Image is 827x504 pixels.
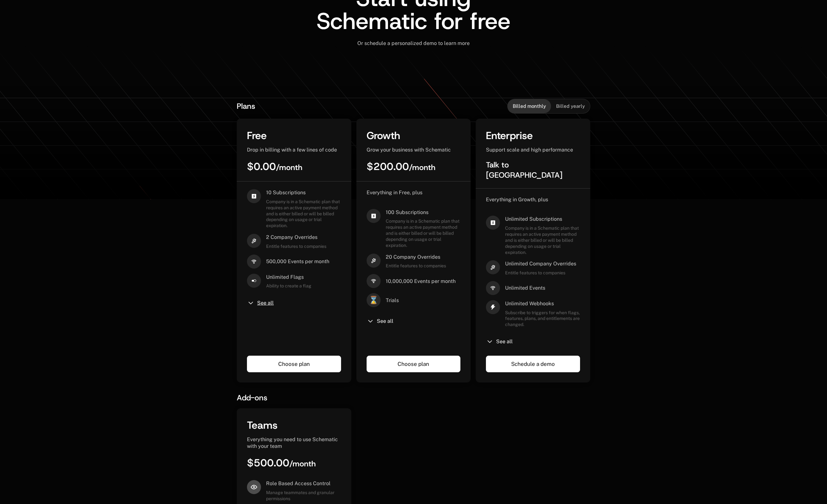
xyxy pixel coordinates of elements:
span: 500,000 Events per month [266,258,329,265]
span: Trials [386,297,399,304]
span: Unlimited Subscriptions [505,216,580,223]
span: Unlimited Company Overrides [505,260,576,267]
span: $0.00 [247,160,302,173]
span: Company is in a Schematic plan that requires an active payment method and is either billed or wil... [266,199,341,229]
span: Drop in billing with a few lines of code [247,147,337,153]
span: Everything in Free, plus [367,189,422,196]
span: $200.00 [367,160,436,173]
span: Enterprise [486,129,533,142]
span: Everything you need to use Schematic with your team [247,436,338,449]
span: 10,000,000 Events per month [386,278,456,285]
span: See all [496,339,513,344]
sub: / month [276,162,302,173]
span: Add-ons [237,393,267,403]
i: eye [247,480,261,494]
i: hammer [486,260,500,274]
span: Subscribe to triggers for when flags, features, plans, and entitlements are changed. [505,310,580,328]
span: Talk to [GEOGRAPHIC_DATA] [486,160,563,180]
i: signal [247,255,261,269]
span: Manage teammates and granular permissions [266,490,341,502]
sub: / month [289,459,316,469]
span: Company is in a Schematic plan that requires an active payment method and is either billed or wil... [386,218,461,248]
span: Billed yearly [556,103,585,109]
span: Or schedule a personalized demo to learn more [357,40,470,46]
span: Entitle features to companies [386,263,446,269]
span: $500.00 [247,456,316,470]
span: 100 Subscriptions [386,209,461,216]
span: Entitle features to companies [505,270,576,276]
span: Role Based Access Control [266,480,331,487]
span: Free [247,129,267,142]
span: Company is in a Schematic plan that requires an active payment method and is either billed or wil... [505,225,580,255]
span: 10 Subscriptions [266,189,341,196]
span: 2 Company Overrides [266,234,326,241]
span: 20 Company Overrides [386,254,446,261]
i: hammer [247,234,261,248]
span: Unlimited Webhooks [505,300,580,307]
span: Unlimited Events [505,285,545,292]
span: Unlimited Flags [266,274,311,281]
a: Schedule a demo [486,356,580,372]
i: chevron-down [247,299,255,307]
sub: / month [409,162,436,173]
i: chevron-down [486,338,494,345]
span: Everything in Growth, plus [486,196,548,203]
i: signal [486,281,500,295]
span: Plans [237,101,255,111]
span: See all [257,300,274,306]
a: Choose plan [247,356,341,372]
a: Choose plan [367,356,461,372]
span: Entitle features to companies [266,243,326,249]
i: signal [367,274,381,288]
i: boolean-on [247,274,261,288]
span: Growth [367,129,400,142]
i: chevron-down [367,317,374,325]
span: ⌛ [367,293,381,307]
span: Ability to create a flag [266,283,311,289]
i: cashapp [486,216,500,230]
span: Teams [247,419,278,432]
span: Billed monthly [513,103,546,109]
i: hammer [367,254,381,268]
span: Support scale and high performance [486,147,573,153]
i: thunder [486,300,500,314]
span: See all [377,319,393,324]
span: Grow your business with Schematic [367,147,451,153]
i: cashapp [247,189,261,203]
i: cashapp [367,209,381,223]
